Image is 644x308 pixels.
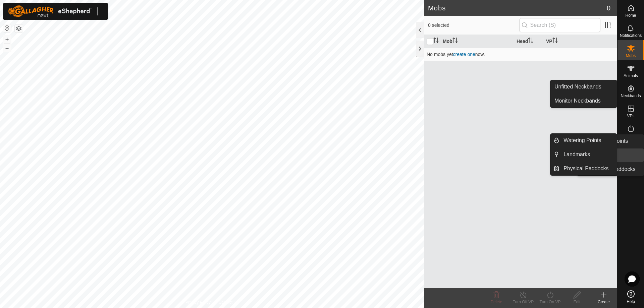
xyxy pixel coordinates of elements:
a: Landmarks [559,148,617,161]
a: Privacy Policy [185,299,211,305]
span: Unfitted Neckbands [554,83,601,91]
span: Monitor Neckbands [554,97,601,105]
img: Gallagher Logo [8,5,92,17]
li: Watering Points [550,134,617,147]
p-sorticon: Activate to sort [452,39,458,44]
p-sorticon: Activate to sort [528,39,533,44]
span: Notifications [620,34,642,38]
span: Landmarks [563,150,590,159]
span: Delete [491,300,502,304]
a: Unfitted Neckbands [550,80,617,94]
span: Animals [624,74,638,78]
a: Contact Us [219,299,238,305]
a: Monitor Neckbands [550,94,617,108]
button: Map Layers [15,24,23,33]
th: VP [543,35,617,48]
p-sorticon: Activate to sort [552,39,558,44]
li: Landmarks [550,148,617,161]
span: Watering Points [563,136,601,144]
span: Neckbands [621,94,641,98]
div: Turn On VP [537,299,563,305]
a: create one [453,52,475,57]
p-sorticon: Activate to sort [433,39,439,44]
button: + [3,35,11,43]
th: Mob [440,35,514,48]
span: Physical Paddocks [563,165,608,173]
a: Watering Points [559,134,617,147]
th: Head [514,35,543,48]
div: Create [590,299,617,305]
span: Home [625,13,636,17]
div: Edit [563,299,590,305]
span: 0 [607,3,610,13]
a: Physical Paddocks [559,162,617,175]
span: VPs [627,114,634,118]
a: Help [618,288,644,306]
span: 0 selected [428,22,519,29]
button: – [3,44,11,52]
input: Search (S) [519,18,600,32]
button: Reset Map [3,24,11,32]
span: Mobs [626,54,636,58]
h2: Mobs [428,4,607,12]
li: Physical Paddocks [550,162,617,175]
td: No mobs yet now. [424,48,617,61]
span: Help [627,300,635,304]
div: Turn Off VP [510,299,537,305]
